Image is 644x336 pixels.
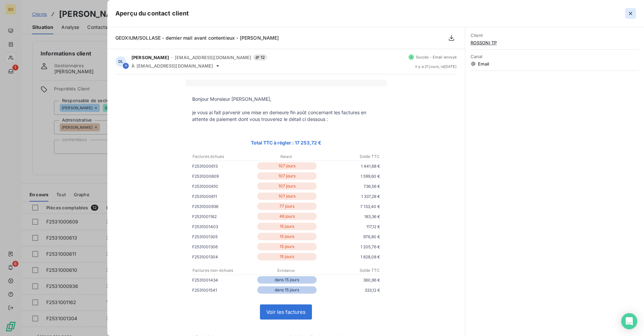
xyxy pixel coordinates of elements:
p: F2531001434 [192,277,256,284]
span: Client [471,33,639,38]
p: F2531001305 [192,233,256,240]
p: dans 15 jours [257,286,317,294]
p: 46 jours [257,213,317,220]
p: F2531001403 [192,223,256,230]
p: Total TTC à régler : 17 253,72 € [192,139,380,146]
p: 107 jours [257,193,317,200]
p: Factures échues [193,154,255,160]
p: 7 133,40 € [318,203,380,210]
span: 12 [253,54,267,60]
p: 107 jours [257,182,317,190]
p: 333,12 € [318,287,380,294]
p: dans 15 jours [257,276,317,284]
span: [EMAIL_ADDRESS][DOMAIN_NAME] [137,63,213,69]
p: 107 jours [257,172,317,180]
p: F2531000611 [192,193,256,200]
p: 1 337,28 € [318,193,380,200]
p: 976,80 € [318,233,380,240]
p: 15 jours [257,233,317,240]
p: Bonjour Monsieur [PERSON_NAME], [192,96,380,102]
p: 15 jours [257,223,317,230]
p: Factures non-échues [193,267,255,274]
p: F2531000610 [192,183,256,190]
p: Retard [255,154,317,160]
p: 1 599,60 € [318,173,380,180]
p: je vous ai fait parvenir une mise en demeure fin août concernant les factures en attente de paiem... [192,109,380,123]
p: Solde TTC [318,267,380,274]
p: 117,12 € [318,223,380,230]
span: - [171,55,173,59]
span: Email [471,61,639,67]
span: [PERSON_NAME] [131,55,169,60]
p: F2531000609 [192,173,256,180]
span: ROSSONI TP [471,40,639,45]
p: F2531000613 [192,163,256,170]
p: Solde TTC [318,154,380,160]
span: Succès - Email envoyé [416,55,457,59]
p: 15 jours [257,243,317,250]
p: 736,56 € [318,183,380,190]
span: il y a 21 jours , le [DATE] [415,65,457,69]
p: F2531001162 [192,213,256,220]
p: 1 441,68 € [318,163,380,170]
h5: Aperçu du contact client [115,9,189,18]
p: 77 jours [257,203,317,210]
span: GEOXIUM/SOLLASE - dernier mail avant contentieux - [PERSON_NAME] [115,35,279,41]
p: F2531001304 [192,253,256,260]
p: Échéance [255,267,317,274]
p: F2531001541 [192,287,256,294]
p: 15 jours [257,253,317,260]
p: F2531001306 [192,243,256,250]
p: 107 jours [257,162,317,170]
p: 183,36 € [318,213,380,220]
p: 1 828,08 € [318,253,380,260]
a: Voir les factures [260,305,312,319]
p: 360,96 € [318,277,380,284]
div: Open Intercom Messenger [621,313,637,329]
div: DL [115,56,126,67]
p: 1 205,76 € [318,243,380,250]
p: F2531000936 [192,203,256,210]
span: Canal [471,54,639,59]
span: [EMAIL_ADDRESS][DOMAIN_NAME] [175,55,251,60]
span: À [131,63,135,69]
